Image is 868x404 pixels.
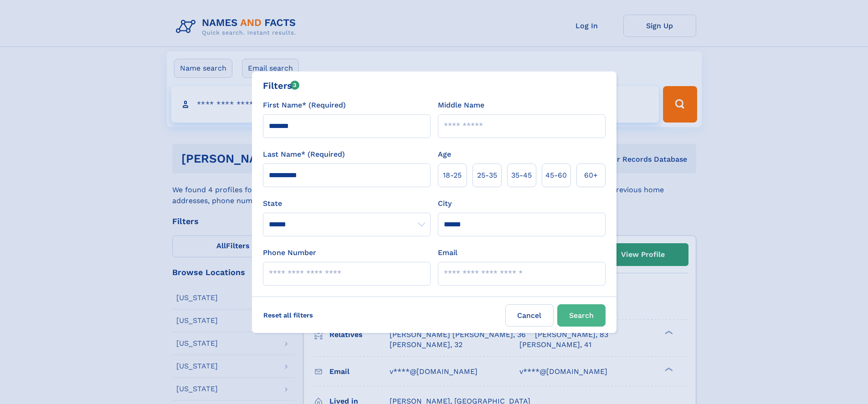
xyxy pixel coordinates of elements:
[545,170,567,181] span: 45‑60
[443,170,462,181] span: 18‑25
[477,170,497,181] span: 25‑35
[511,170,532,181] span: 35‑45
[257,304,319,326] label: Reset all filters
[505,304,554,327] label: Cancel
[438,149,451,160] label: Age
[438,100,484,111] label: Middle Name
[438,198,452,209] label: City
[263,149,345,160] label: Last Name* (Required)
[584,170,598,181] span: 60+
[557,304,606,327] button: Search
[263,100,346,111] label: First Name* (Required)
[263,79,300,92] div: Filters
[438,247,457,258] label: Email
[263,198,431,209] label: State
[263,247,316,258] label: Phone Number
